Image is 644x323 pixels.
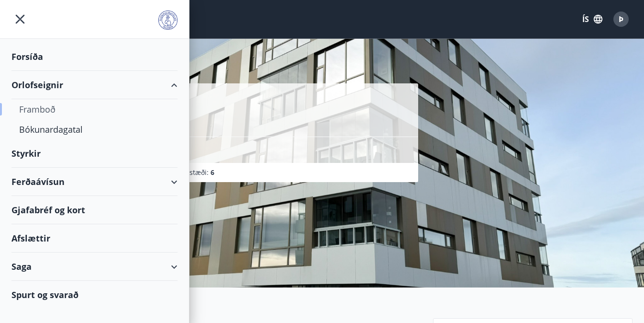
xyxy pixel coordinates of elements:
span: Svefnstæði : [172,168,214,177]
button: menu [11,11,29,28]
div: Styrkir [11,139,178,168]
button: Þ [610,8,633,31]
span: Þ [619,14,623,24]
button: ÍS [577,11,608,28]
div: Bókunardagatal [19,119,170,139]
div: Framboð [19,99,170,119]
img: union_logo [158,11,178,30]
div: Spurt og svarað [11,281,178,309]
div: Afslættir [11,224,178,253]
div: Saga [11,253,178,281]
span: 6 [211,168,214,177]
div: Forsíða [11,43,178,71]
div: Ferðaávísun [11,168,178,196]
div: Orlofseignir [11,71,178,99]
div: Gjafabréf og kort [11,196,178,224]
